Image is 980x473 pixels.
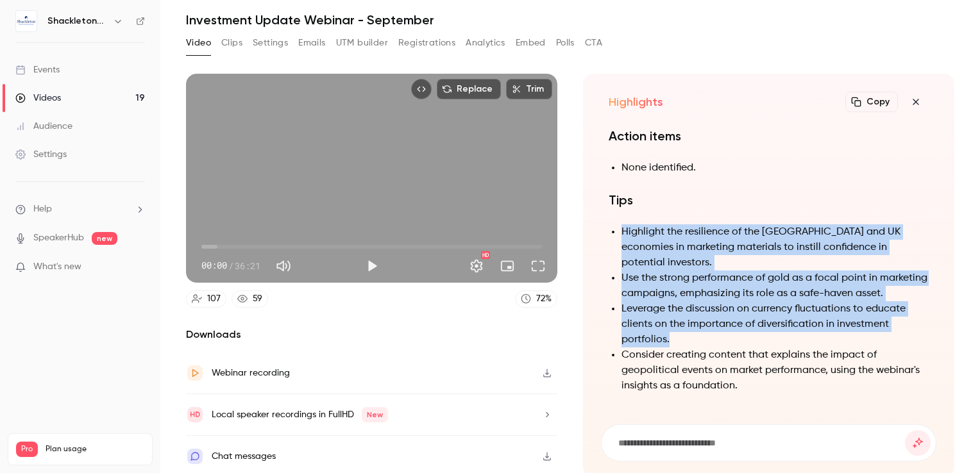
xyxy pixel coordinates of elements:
[207,292,221,306] div: 107
[362,407,388,422] span: New
[609,127,929,145] h1: Action items
[556,33,575,53] button: Polls
[221,33,242,53] button: Clips
[15,63,60,76] div: Events
[845,92,898,112] button: Copy
[92,232,117,245] span: new
[212,365,290,381] div: Webinar recording
[525,253,551,279] button: Full screen
[609,191,929,209] h1: Tips
[506,79,552,99] button: Trim
[130,261,145,273] iframe: Noticeable Trigger
[15,148,67,161] div: Settings
[585,33,602,53] button: CTA
[398,33,455,53] button: Registrations
[515,290,557,308] a: 72%
[235,259,260,272] span: 36:21
[201,259,260,272] div: 00:00
[15,120,72,133] div: Audience
[621,301,929,347] li: Leverage the discussion on currency fluctuations to educate clients on the importance of diversif...
[186,33,211,53] button: Video
[621,224,929,270] li: Highlight the resilience of the [GEOGRAPHIC_DATA] and UK economies in marketing materials to inst...
[16,442,38,457] span: Pro
[494,253,520,279] button: Turn on miniplayer
[516,33,546,53] button: Embed
[466,33,505,53] button: Analytics
[33,203,52,216] span: Help
[253,292,262,306] div: 59
[186,327,557,342] h2: Downloads
[186,290,226,308] a: 107
[359,253,385,279] button: Play
[15,203,145,216] li: help-dropdown-opener
[336,33,388,53] button: UTM builder
[212,407,388,422] div: Local speaker recordings in FullHD
[621,160,929,176] li: None identified.
[621,270,929,301] li: Use the strong performance of gold as a focal point in marketing campaigns, emphasizing its role ...
[481,251,490,259] div: HD
[47,15,108,28] h6: Shackleton Webinars
[536,292,552,306] div: 72 %
[609,94,663,110] h2: Highlights
[16,11,37,31] img: Shackleton Webinars
[33,231,84,245] a: SpeakerHub
[253,33,288,53] button: Settings
[46,444,144,454] span: Plan usage
[201,259,227,272] span: 00:00
[15,92,61,104] div: Videos
[437,79,501,99] button: Replace
[464,253,489,279] button: Settings
[212,449,276,464] div: Chat messages
[232,290,268,308] a: 59
[271,253,296,279] button: Mute
[33,260,81,274] span: What's new
[621,347,929,394] li: Consider creating content that explains the impact of geopolitical events on market performance, ...
[411,79,432,99] button: Embed video
[228,259,233,272] span: /
[186,12,954,28] h1: Investment Update Webinar - September
[298,33,325,53] button: Emails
